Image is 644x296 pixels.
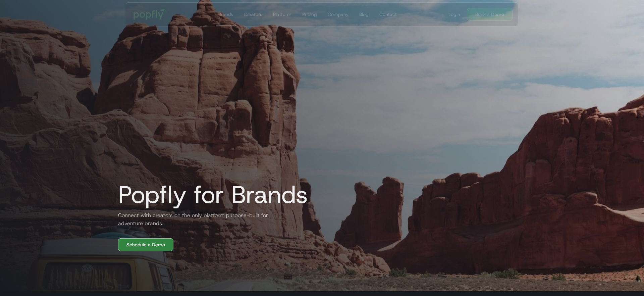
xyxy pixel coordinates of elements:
a: home [129,4,172,24]
a: Brands [216,3,236,26]
div: Contact [379,11,397,18]
div: Login [448,11,460,18]
div: Pricing [302,11,317,18]
a: Pricing [300,3,320,26]
div: Platform [273,11,291,18]
div: Company [328,11,348,18]
a: Creators [241,3,265,26]
a: Company [325,3,351,26]
a: Book a Demo [467,8,513,21]
a: Blog [357,3,371,26]
a: Contact [377,3,399,26]
a: Schedule a Demo [118,238,173,251]
div: Creators [244,11,262,18]
a: Login [446,11,463,18]
h2: Connect with creators on the only platform purpose-built for adventure brands. [113,211,274,228]
a: Platform [270,3,294,26]
div: Brands [218,11,233,18]
div: Blog [359,11,369,18]
h1: Popfly for Brands [113,181,308,208]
